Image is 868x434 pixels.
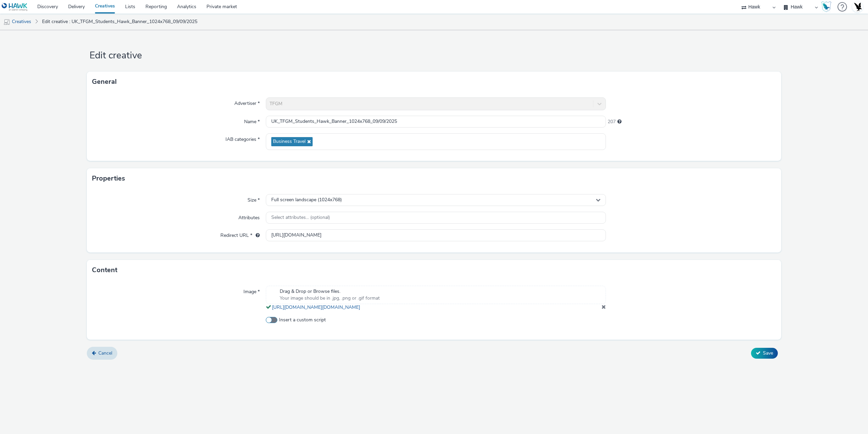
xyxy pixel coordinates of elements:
[280,288,380,295] span: Drag & Drop or Browse files.
[266,116,606,128] input: Name
[751,348,778,359] button: Save
[2,3,28,11] img: undefined Logo
[241,116,262,125] label: Name *
[271,197,342,203] span: Full screen landscape (1024x768)
[39,14,201,30] a: Edit creative : UK_TFGM_Students_Hawk_Banner_1024x768_09/09/2025
[87,347,117,360] a: Cancel
[852,2,863,12] img: Account UK
[763,350,773,356] span: Save
[98,350,112,356] span: Cancel
[223,133,262,143] label: IAB categories *
[241,286,262,295] label: Image *
[271,215,330,221] span: Select attributes... (optional)
[92,173,125,184] h3: Properties
[272,304,363,310] a: [URL][DOMAIN_NAME][DOMAIN_NAME]
[236,212,262,221] label: Attributes
[821,1,834,12] a: Hawk Academy
[3,19,10,25] img: mobile
[279,317,326,323] span: Insert a custom script
[87,49,781,62] h1: Edit creative
[280,295,380,302] span: Your image should be in .jpg, .png or .gif format
[821,1,831,12] img: Hawk Academy
[273,139,305,145] span: Business Travel
[92,77,117,87] h3: General
[608,118,616,125] span: 207
[245,194,262,204] label: Size *
[92,265,117,275] h3: Content
[218,229,262,239] label: Redirect URL *
[252,232,260,239] div: URL will be used as a validation URL with some SSPs and it will be the redirection URL of your cr...
[617,118,622,125] div: Maximum 255 characters
[266,229,606,241] input: url...
[232,97,262,107] label: Advertiser *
